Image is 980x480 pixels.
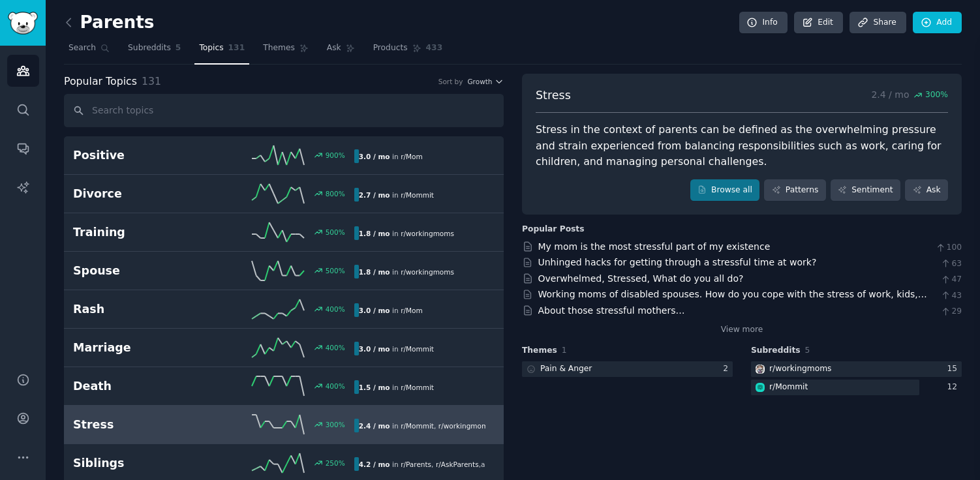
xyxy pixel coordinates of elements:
[438,77,463,86] div: Sort by
[64,290,504,329] a: Rash400%3.0 / moin r/Mom
[434,422,436,430] span: ,
[64,213,504,252] a: Training500%1.8 / moin r/workingmoms
[401,307,423,314] span: r/ Mom
[73,340,213,356] h2: Marriage
[467,77,504,86] button: Growth
[322,38,360,65] a: Ask
[538,241,771,252] a: My mom is the most stressful part of my existence
[850,12,906,34] a: Share
[536,122,948,170] div: Stress in the context of parents can be defined as the overwhelming pressure and strain experienc...
[426,42,443,54] span: 433
[354,380,438,394] div: in
[326,228,345,237] div: 500 %
[401,383,434,391] span: r/ Mommit
[64,74,137,90] span: Popular Topics
[536,87,571,104] span: Stress
[359,191,390,199] b: 2.7 / mo
[354,188,438,202] div: in
[359,153,390,160] b: 3.0 / mo
[73,417,213,433] h2: Stress
[263,42,295,54] span: Themes
[401,268,454,276] span: r/ workingmoms
[359,422,390,430] b: 2.4 / mo
[538,305,685,316] a: About those stressful mothers…
[723,363,733,375] div: 2
[467,77,492,86] span: Growth
[562,346,567,355] span: 1
[73,378,213,395] h2: Death
[326,420,345,429] div: 300 %
[940,306,962,318] span: 29
[354,342,438,355] div: in
[756,383,765,392] img: Mommit
[947,382,962,393] div: 12
[538,257,817,267] a: Unhinged hacks for getting through a stressful time at work?
[540,363,592,375] div: Pain & Anger
[721,324,763,336] a: View more
[805,346,810,355] span: 5
[326,343,345,352] div: 400 %
[769,363,832,375] div: r/ workingmoms
[359,383,390,391] b: 1.5 / mo
[940,290,962,302] span: 43
[326,305,345,314] div: 400 %
[831,179,900,202] a: Sentiment
[326,151,345,160] div: 900 %
[359,268,390,276] b: 1.8 / mo
[73,301,213,318] h2: Rash
[538,273,744,284] a: Overwhelmed, Stressed, What do you all do?
[905,179,948,202] a: Ask
[401,153,423,160] span: r/ Mom
[64,329,504,367] a: Marriage400%3.0 / moin r/Mommit
[401,460,431,468] span: r/ Parents
[354,149,427,163] div: in
[354,303,427,317] div: in
[258,38,313,65] a: Themes
[354,419,485,432] div: in
[940,274,962,286] span: 47
[522,345,557,357] span: Themes
[326,189,345,198] div: 800 %
[431,460,433,468] span: ,
[522,224,585,235] div: Popular Posts
[401,191,434,199] span: r/ Mommit
[538,289,927,313] a: Working moms of disabled spouses. How do you cope with the stress of work, kids, and caring for s...
[64,94,504,127] input: Search topics
[436,460,479,468] span: r/ AskParents
[123,38,185,65] a: Subreddits5
[940,258,962,270] span: 63
[326,266,345,275] div: 500 %
[359,230,390,237] b: 1.8 / mo
[769,382,808,393] div: r/ Mommit
[142,75,161,87] span: 131
[947,363,962,375] div: 15
[128,42,171,54] span: Subreddits
[522,361,733,378] a: Pain & Anger2
[64,175,504,213] a: Divorce800%2.7 / moin r/Mommit
[327,42,341,54] span: Ask
[176,42,181,54] span: 5
[764,179,825,202] a: Patterns
[871,87,948,104] p: 2.4 / mo
[326,382,345,391] div: 400 %
[359,307,390,314] b: 3.0 / mo
[64,406,504,444] a: Stress300%2.4 / moin r/Mommit,r/workingmoms
[401,230,454,237] span: r/ workingmoms
[73,186,213,202] h2: Divorce
[690,179,760,202] a: Browse all
[739,12,788,34] a: Info
[64,367,504,406] a: Death400%1.5 / moin r/Mommit
[354,457,485,471] div: in
[64,38,114,65] a: Search
[401,422,434,430] span: r/ Mommit
[359,460,390,468] b: 4.2 / mo
[64,12,154,33] h2: Parents
[199,42,223,54] span: Topics
[373,42,408,54] span: Products
[751,361,962,378] a: workingmomsr/workingmoms15
[751,380,962,396] a: Mommitr/Mommit12
[756,365,765,374] img: workingmoms
[401,345,434,353] span: r/ Mommit
[73,455,213,472] h2: Siblings
[794,12,843,34] a: Edit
